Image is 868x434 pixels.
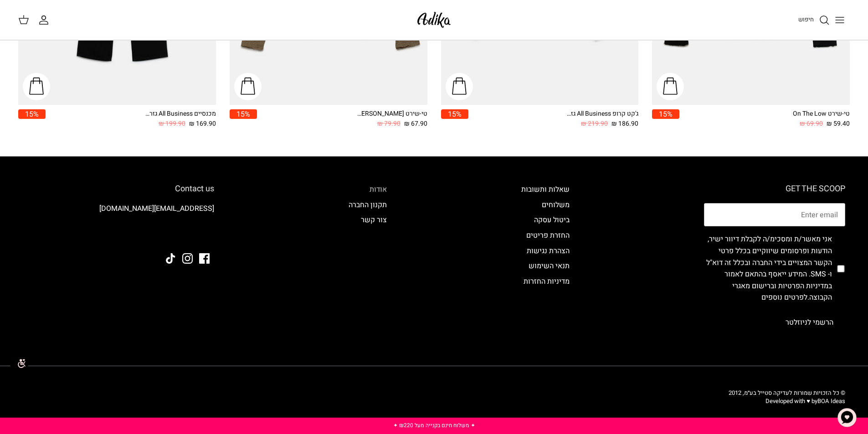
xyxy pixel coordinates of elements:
div: ג'קט קרופ All Business גזרה מחויטת [565,109,638,119]
a: 15% [441,109,468,129]
img: Adika IL [415,9,453,31]
a: אודות [370,184,387,195]
a: הצהרת נגישות [527,245,570,256]
button: צ'אט [833,404,861,431]
span: 15% [230,109,257,119]
a: Tiktok [165,253,176,264]
span: 59.40 ₪ [827,119,850,129]
span: 79.90 ₪ [377,119,401,129]
a: חיפוש [798,15,830,26]
button: הרשמי לניוזלטר [774,311,845,334]
a: BOA Ideas [817,397,845,405]
a: טי-שירט On The Low 59.40 ₪ 69.90 ₪ [679,109,850,129]
label: אני מאשר/ת ומסכימ/ה לקבלת דיוור ישיר, הודעות ופרסומים שיווקיים בכלל פרטי הקשר המצויים בידי החברה ... [704,234,832,304]
a: צור קשר [361,214,387,225]
div: Secondary navigation [512,184,579,334]
span: 219.90 ₪ [581,119,608,129]
a: תקנון החברה [349,199,387,210]
h6: Contact us [23,184,214,194]
a: ✦ משלוח חינם בקנייה מעל ₪220 ✦ [393,421,475,429]
a: ביטול עסקה [534,214,570,225]
a: משלוחים [542,199,570,210]
a: 15% [652,109,679,129]
a: מדיניות החזרות [524,276,570,287]
a: שאלות ותשובות [521,184,570,195]
a: [EMAIL_ADDRESS][DOMAIN_NAME] [99,203,214,214]
a: החשבון שלי [38,15,53,26]
div: Secondary navigation [339,184,396,334]
a: 15% [18,109,46,129]
img: accessibility_icon02.svg [7,351,32,376]
button: Toggle menu [830,10,850,30]
span: 15% [18,109,46,119]
a: Instagram [182,253,193,264]
span: 67.90 ₪ [404,119,427,129]
span: חיפוש [798,15,814,24]
a: תנאי השימוש [529,260,570,271]
span: 169.90 ₪ [189,119,216,129]
div: טי-שירט [PERSON_NAME] שרוולים ארוכים [354,109,427,119]
span: 199.90 ₪ [159,119,185,129]
img: Adika IL [189,228,214,240]
span: 15% [652,109,679,119]
input: Email [704,203,845,227]
span: 69.90 ₪ [800,119,823,129]
div: טי-שירט On The Low [777,109,850,119]
a: Facebook [199,253,210,264]
span: © כל הזכויות שמורות לעדיקה סטייל בע״מ, 2012 [729,388,845,397]
a: 15% [230,109,257,129]
span: 15% [441,109,468,119]
p: Developed with ♥ by [729,397,845,405]
a: טי-שירט [PERSON_NAME] שרוולים ארוכים 67.90 ₪ 79.90 ₪ [257,109,427,129]
a: ג'קט קרופ All Business גזרה מחויטת 186.90 ₪ 219.90 ₪ [468,109,639,129]
a: לפרטים נוספים [761,292,807,303]
div: מכנסיים All Business גזרה מחויטת [143,109,216,119]
span: 186.90 ₪ [611,119,638,129]
h6: GET THE SCOOP [704,184,845,194]
a: מכנסיים All Business גזרה מחויטת 169.90 ₪ 199.90 ₪ [46,109,216,129]
a: החזרת פריטים [526,230,570,241]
